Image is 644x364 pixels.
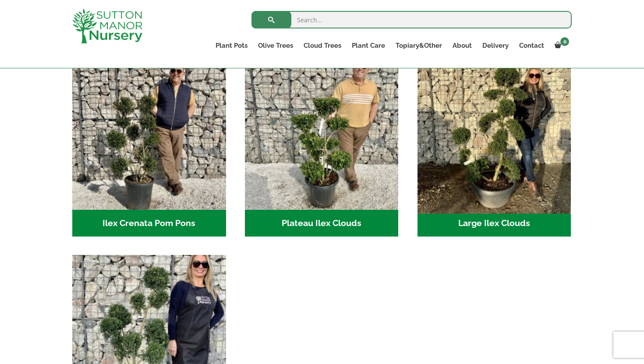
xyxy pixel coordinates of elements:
a: Contact [514,39,549,52]
a: Visit product category Large Ilex Clouds [418,56,571,237]
a: Visit product category Ilex Crenata Pom Pons [72,56,226,237]
h2: Ilex Crenata Pom Pons [72,210,226,237]
a: Topiary&Other [390,39,447,52]
span: 0 [560,37,569,46]
img: Large Ilex Clouds [414,52,575,213]
input: Search... [251,11,572,28]
a: Olive Trees [253,39,298,52]
a: Plant Care [347,39,390,52]
a: Visit product category Plateau Ilex Clouds [245,56,399,237]
img: logo [72,9,142,43]
h2: Plateau Ilex Clouds [245,210,399,237]
img: Ilex Crenata Pom Pons [72,56,226,210]
a: About [447,39,477,52]
img: Plateau Ilex Clouds [245,56,399,210]
a: Delivery [477,39,514,52]
a: Cloud Trees [298,39,347,52]
a: Plant Pots [210,39,253,52]
a: 0 [549,39,572,52]
h2: Large Ilex Clouds [418,210,571,237]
